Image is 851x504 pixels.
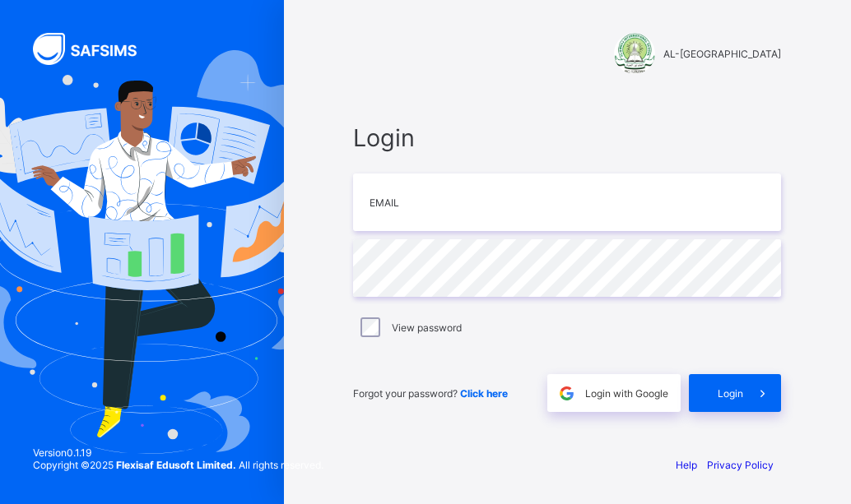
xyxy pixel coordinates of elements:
[116,459,236,471] strong: Flexisaf Edusoft Limited.
[33,33,156,65] img: SAFSIMS Logo
[585,387,668,400] span: Login with Google
[353,123,781,152] span: Login
[33,446,323,459] span: Version 0.1.19
[353,387,508,400] span: Forgot your password?
[718,387,743,400] span: Login
[33,459,323,471] span: Copyright © 2025 All rights reserved.
[663,48,781,60] span: AL-[GEOGRAPHIC_DATA]
[460,387,508,400] a: Click here
[676,459,697,471] a: Help
[557,384,576,403] img: google.396cfc9801f0270233282035f929180a.svg
[707,459,774,471] a: Privacy Policy
[392,321,462,334] label: View password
